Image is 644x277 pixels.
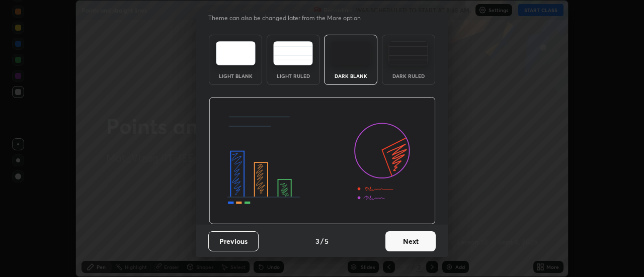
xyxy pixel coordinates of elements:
div: Dark Blank [331,73,371,78]
button: Previous [208,231,259,251]
div: Light Ruled [273,73,313,78]
img: darkThemeBanner.d06ce4a2.svg [209,97,436,225]
img: darkRuledTheme.de295e13.svg [388,41,428,65]
button: Next [385,231,436,251]
div: Dark Ruled [388,73,429,78]
h4: / [320,236,324,246]
div: Light Blank [215,73,256,78]
img: lightRuledTheme.5fabf969.svg [273,41,313,65]
p: Theme can also be changed later from the More option [208,14,371,23]
h4: 5 [325,236,329,246]
h4: 3 [315,236,319,246]
img: lightTheme.e5ed3b09.svg [216,41,256,65]
img: darkTheme.f0cc69e5.svg [331,41,371,65]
